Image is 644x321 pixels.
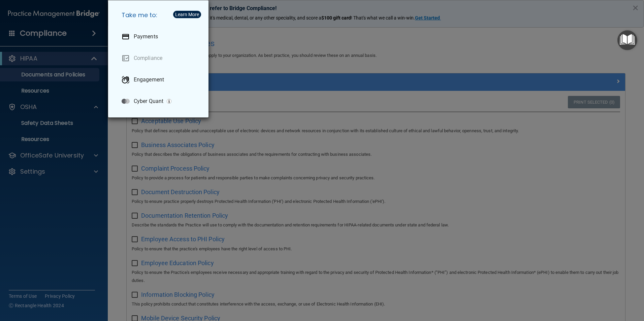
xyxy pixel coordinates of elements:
[173,11,201,18] button: Learn More
[175,12,199,17] div: Learn More
[134,33,158,40] p: Payments
[134,98,163,105] p: Cyber Quant
[116,27,203,46] a: Payments
[116,49,203,68] a: Compliance
[116,6,203,25] h5: Take me to:
[116,92,203,111] a: Cyber Quant
[134,76,164,83] p: Engagement
[617,30,637,50] button: Open Resource Center
[116,70,203,89] a: Engagement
